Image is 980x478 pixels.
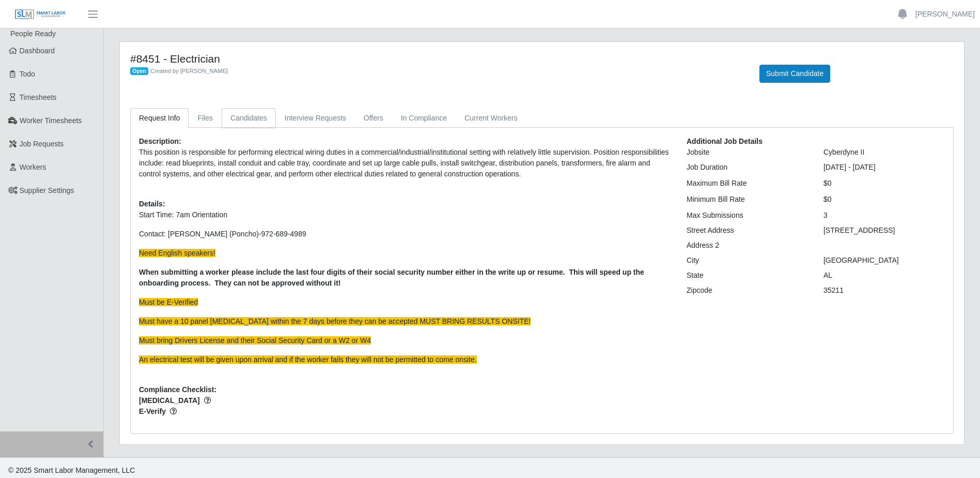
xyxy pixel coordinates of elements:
[139,317,531,325] span: Must have a 10 panel [MEDICAL_DATA] within the 7 days before they can be accepted MUST BRING RESU...
[139,229,671,240] p: Contact: [PERSON_NAME] (Poncho)-972-689-4989
[20,163,46,171] span: Workers
[139,200,165,208] b: Details:
[915,9,975,20] a: [PERSON_NAME]
[20,116,82,125] span: Worker Timesheets
[816,285,953,296] div: 35211
[139,385,216,394] b: Compliance Checklist:
[8,466,135,474] span: © 2025 Smart Labor Management, LLC
[189,108,222,128] a: Files
[816,162,953,173] div: [DATE] - [DATE]
[139,137,181,145] b: Description:
[139,249,215,257] span: Need English speakers!
[679,255,816,266] div: City
[222,108,276,128] a: Candidates
[679,194,816,205] div: Minimum Bill Rate
[139,395,671,406] span: [MEDICAL_DATA]
[10,29,56,38] span: People Ready
[687,137,763,145] b: Additional Job Details
[139,355,477,364] span: An electrical test will be given upon arrival and if the worker fails they will not be permitted ...
[816,210,953,221] div: 3
[679,162,816,173] div: Job Duration
[139,268,644,287] strong: When submitting a worker please include the last four digits of their social security number eith...
[679,147,816,158] div: Jobsite
[150,68,228,74] span: Created by [PERSON_NAME]
[816,178,953,189] div: $0
[20,70,35,78] span: Todo
[20,93,57,101] span: Timesheets
[130,67,148,76] span: Open
[679,178,816,189] div: Maximum Bill Rate
[816,194,953,205] div: $0
[130,52,744,65] h4: #8451 - Electrician
[392,108,456,128] a: In Compliance
[816,255,953,266] div: [GEOGRAPHIC_DATA]
[816,270,953,281] div: AL
[276,108,355,128] a: Interview Requests
[139,406,671,417] span: E-Verify
[679,225,816,236] div: Street Address
[20,186,74,195] span: Supplier Settings
[679,270,816,281] div: State
[139,147,671,180] p: This position is responsible for performing electrical wiring duties in a commercial/industrial/i...
[139,336,371,345] span: Must bring Drivers License and their Social Security Card or a W2 or W4
[816,147,953,158] div: Cyberdyne II
[679,285,816,296] div: Zipcode
[139,298,198,306] span: Must be E-Verified
[14,9,66,20] img: SLM Logo
[130,108,189,128] a: Request Info
[355,108,392,128] a: Offers
[20,140,64,148] span: Job Requests
[679,210,816,221] div: Max Submissions
[20,47,55,55] span: Dashboard
[816,225,953,236] div: [STREET_ADDRESS]
[456,108,526,128] a: Current Workers
[139,210,671,220] p: Start Time: 7am Orientation
[759,65,830,83] button: Submit Candidate
[679,240,816,251] div: Address 2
